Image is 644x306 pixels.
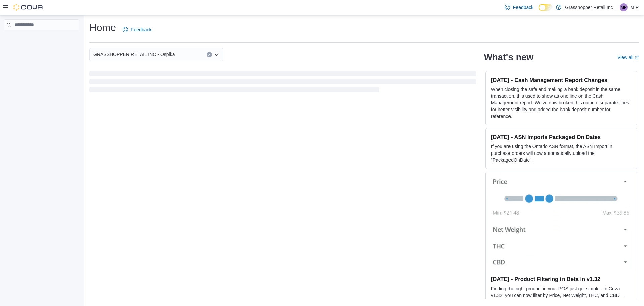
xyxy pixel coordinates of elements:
[131,26,151,33] span: Feedback
[539,4,553,11] input: Dark Mode
[207,52,212,57] button: Clear input
[4,32,79,48] nav: Complex example
[621,3,627,11] span: MP
[93,50,175,58] span: GRASSHOPPER RETAIL INC - Ospika
[615,3,617,11] p: |
[120,23,154,36] a: Feedback
[539,11,539,11] span: Dark Mode
[491,86,632,120] p: When closing the safe and making a bank deposit in the same transaction, this used to show as one...
[484,52,533,63] h2: What's new
[89,72,476,94] span: Loading
[513,4,533,11] span: Feedback
[502,1,536,14] a: Feedback
[630,3,639,11] p: M P
[89,21,116,34] h1: Home
[565,3,613,11] p: Grasshopper Retail Inc
[491,77,632,83] h3: [DATE] - Cash Management Report Changes
[491,143,632,163] p: If you are using the Ontario ASN format, the ASN Import in purchase orders will now automatically...
[617,55,639,60] a: View allExternal link
[620,3,628,11] div: M P
[491,134,632,140] h3: [DATE] - ASN Imports Packaged On Dates
[13,4,44,11] img: Cova
[635,56,639,60] svg: External link
[491,276,632,282] h3: [DATE] - Product Filtering in Beta in v1.32
[214,52,219,57] button: Open list of options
